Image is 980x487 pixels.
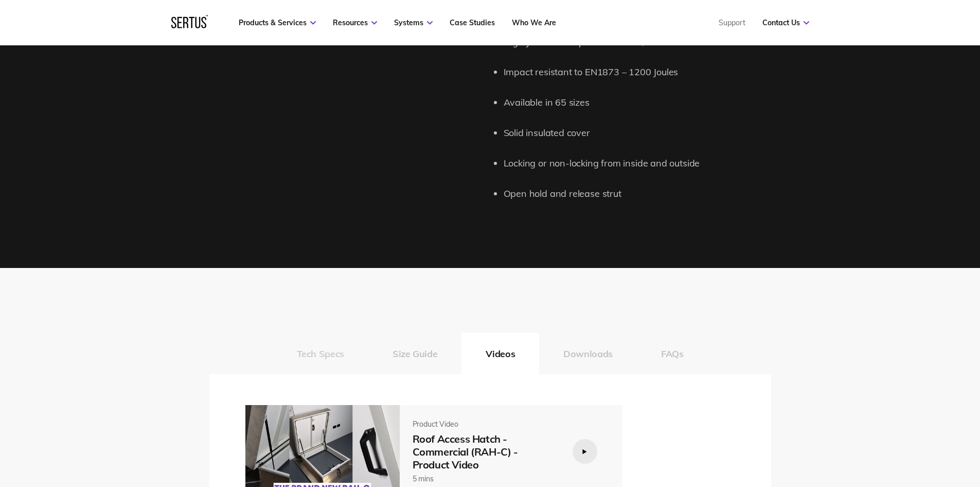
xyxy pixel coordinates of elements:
a: Resources [333,18,377,27]
iframe: Chat Widget [795,367,980,487]
li: Open hold and release strut [504,187,771,201]
div: Roof Access Hatch - Commercial (RAH-C) - Product Video [413,432,557,471]
button: FAQs [637,333,708,374]
a: Products & Services [239,18,316,27]
a: Case Studies [450,18,495,27]
div: 5 mins [413,474,557,483]
li: Locking or non-locking from inside and outside [504,156,771,171]
a: Contact Us [762,18,809,27]
a: Support [719,18,745,27]
li: Impact resistant to EN1873 – 1200 Joules [504,65,771,80]
button: Tech Specs [273,333,368,374]
a: Who We Are [512,18,556,27]
li: Available in 65 sizes [504,95,771,110]
button: Downloads [539,333,637,374]
button: Size Guide [368,333,461,374]
div: Product Video [413,419,557,429]
li: Solid insulated cover [504,126,771,141]
a: Systems [394,18,433,27]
